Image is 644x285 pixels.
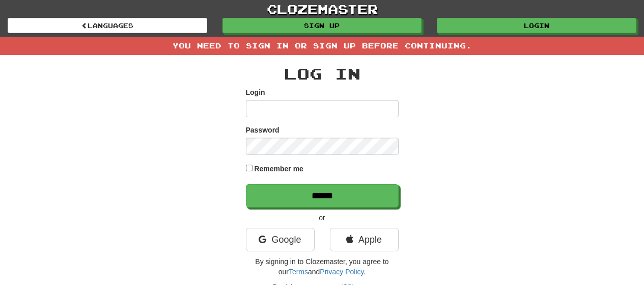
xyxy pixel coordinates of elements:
label: Password [246,125,279,135]
a: Privacy Policy [320,268,363,276]
a: Google [246,228,315,251]
p: or [246,213,399,223]
a: Login [437,18,636,33]
label: Login [246,87,265,97]
a: Languages [8,18,207,33]
p: By signing in to Clozemaster, you agree to our and . [246,256,399,277]
a: Sign up [222,18,422,33]
a: Terms [289,268,308,276]
a: Apple [330,228,399,251]
label: Remember me [254,164,303,174]
h2: Log In [246,65,399,82]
